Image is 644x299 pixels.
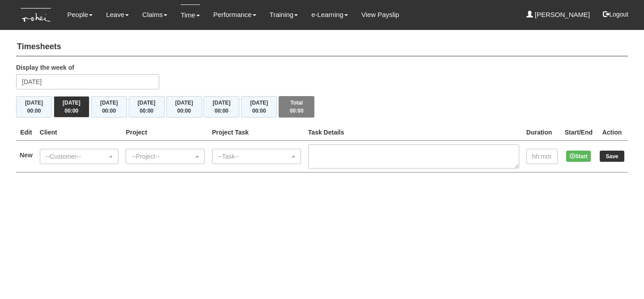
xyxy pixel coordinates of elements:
a: [PERSON_NAME] [526,4,590,25]
th: Action [596,124,628,141]
h4: Timesheets [16,38,628,56]
button: Logout [597,4,635,25]
a: e-Learning [311,4,348,25]
label: New [20,151,33,160]
th: Edit [16,124,36,141]
button: [DATE]00:00 [166,96,202,118]
a: View Payslip [361,4,399,25]
th: Client [36,124,123,141]
input: Save [600,151,624,162]
th: Project Task [208,124,305,141]
span: 00:00 [215,108,229,114]
button: [DATE]00:00 [129,96,165,118]
th: Task Details [305,124,523,141]
a: People [67,4,93,25]
button: [DATE]00:00 [54,96,89,118]
th: Start/End [561,124,596,141]
button: [DATE]00:00 [16,96,52,118]
input: hh:mm [526,149,558,164]
span: 00:00 [27,108,41,114]
button: Start [566,151,591,162]
div: --Task-- [218,152,290,161]
button: [DATE]00:00 [91,96,127,118]
a: Time [181,4,200,25]
button: [DATE]00:00 [241,96,277,118]
button: --Task-- [212,149,301,164]
th: Duration [523,124,561,141]
a: Claims [142,4,167,25]
button: Total00:00 [279,96,314,118]
a: Training [270,4,298,25]
label: Display the week of [16,63,74,72]
span: 00:00 [140,108,153,114]
div: --Project-- [131,152,194,161]
div: Timesheet Week Summary [16,96,628,118]
span: 00:00 [290,108,304,114]
button: --Customer-- [40,149,119,164]
div: --Customer-- [46,152,108,161]
button: --Project-- [126,149,205,164]
span: 00:00 [102,108,116,114]
th: Project [122,124,208,141]
button: [DATE]00:00 [203,96,239,118]
a: Leave [106,4,129,25]
span: 00:00 [252,108,266,114]
iframe: chat widget [606,263,635,290]
a: Performance [213,4,256,25]
span: 00:00 [65,108,79,114]
span: 00:00 [177,108,191,114]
